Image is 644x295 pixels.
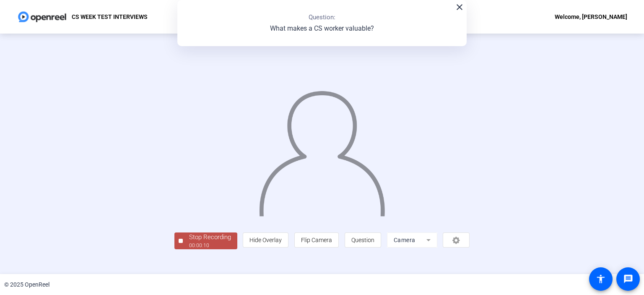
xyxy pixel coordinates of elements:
[17,8,68,25] img: OpenReel logo
[301,237,332,243] span: Flip Camera
[345,232,381,248] button: Question
[351,237,374,243] span: Question
[258,83,386,216] img: overlay
[189,232,231,242] div: Stop Recording
[294,232,339,248] button: Flip Camera
[4,280,49,289] div: © 2025 OpenReel
[309,13,335,22] p: Question:
[174,232,237,250] button: Stop Recording00:00:10
[249,237,282,243] span: Hide Overlay
[270,23,374,34] p: What makes a CS worker valuable?
[189,242,231,249] div: 00:00:10
[454,2,465,12] mat-icon: close
[623,274,633,284] mat-icon: message
[243,232,288,248] button: Hide Overlay
[596,274,606,284] mat-icon: accessibility
[72,12,148,22] p: CS WEEK TEST INTERVIEWS
[555,12,627,22] div: Welcome, [PERSON_NAME]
